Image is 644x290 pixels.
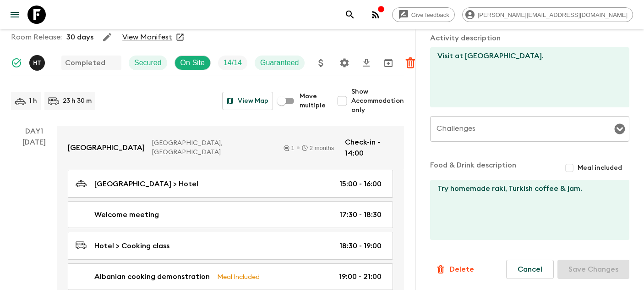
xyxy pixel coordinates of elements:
p: Completed [65,57,105,68]
button: Download CSV [357,54,376,72]
svg: Synced Successfully [11,57,22,68]
span: Heldi Turhani [29,58,47,65]
a: Welcome meeting17:30 - 18:30 [68,201,393,228]
span: [PERSON_NAME][EMAIL_ADDRESS][DOMAIN_NAME] [473,11,633,18]
p: 17:30 - 18:30 [339,209,382,220]
p: 23 h 30 m [63,96,92,106]
p: [GEOGRAPHIC_DATA], [GEOGRAPHIC_DATA] [152,139,273,157]
p: Delete [450,264,474,275]
p: Food & Drink description [430,160,516,176]
button: search adventures [341,6,359,24]
button: View Map [222,92,273,110]
a: View Manifest [122,33,172,42]
a: [GEOGRAPHIC_DATA] > Hotel15:00 - 16:00 [68,170,393,198]
div: 2 months [302,145,334,151]
p: Day 1 [11,126,57,137]
div: [PERSON_NAME][EMAIL_ADDRESS][DOMAIN_NAME] [462,7,633,22]
div: Trip Fill [218,56,247,70]
button: Archive (Completed, Cancelled or Unsynced Departures only) [379,54,398,72]
button: Cancel [506,260,554,279]
p: 14 / 14 [224,57,242,68]
p: Activity description [430,33,629,44]
p: 30 days [66,32,93,43]
p: 15:00 - 16:00 [339,178,382,190]
p: Albanian cooking demonstration [94,271,210,282]
div: 1 [284,145,295,151]
p: [GEOGRAPHIC_DATA] [68,142,145,153]
p: 19:00 - 21:00 [339,271,382,282]
button: Settings [335,54,354,72]
p: Guaranteed [260,57,299,68]
p: Hotel > Cooking class [94,240,169,251]
textarea: Visit at [GEOGRAPHIC_DATA]. [430,47,622,107]
span: Move multiple [300,92,326,110]
a: Hotel > Cooking class18:30 - 19:00 [68,232,393,260]
div: Secured [129,56,167,70]
button: Update Price, Early Bird Discount and Costs [312,54,330,72]
p: Welcome meeting [94,209,159,220]
div: On Site [175,56,211,70]
a: Albanian cooking demonstrationMeal Included19:00 - 21:00 [68,263,393,290]
p: 1 h [29,96,37,106]
span: Give feedback [406,11,454,18]
span: Show Accommodation only [351,87,404,115]
span: Meal included [578,163,622,173]
button: menu [5,6,24,24]
p: Secured [134,57,162,68]
p: On Site [180,57,205,68]
p: 18:30 - 19:00 [339,240,382,251]
p: Check-in - 14:00 [345,137,393,159]
button: Open [613,123,626,135]
textarea: Try homemade raki, Turkish coffee & jam. [430,180,622,240]
a: Give feedback [392,7,455,22]
button: Delete [401,54,420,72]
p: [GEOGRAPHIC_DATA] > Hotel [94,178,198,190]
a: [GEOGRAPHIC_DATA][GEOGRAPHIC_DATA], [GEOGRAPHIC_DATA]12 monthsCheck-in - 14:00 [57,126,404,170]
p: Meal Included [217,272,260,282]
button: Delete [430,260,479,279]
p: Room Release: [11,32,62,43]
